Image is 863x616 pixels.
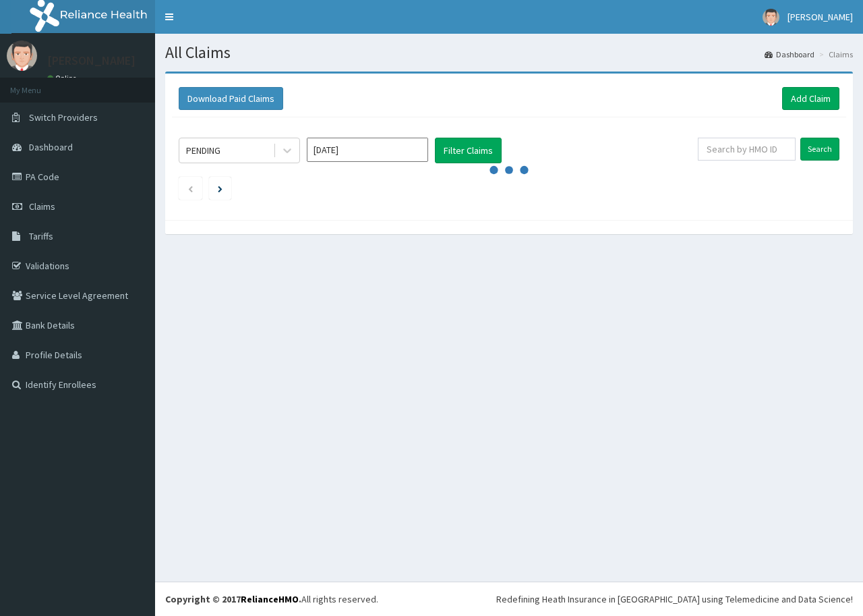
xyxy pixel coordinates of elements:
[47,74,80,83] a: Online
[787,11,853,23] span: [PERSON_NAME]
[165,593,301,605] strong: Copyright © 2017 .
[187,182,194,194] a: Previous page
[496,592,853,606] div: Redefining Heath Insurance in [GEOGRAPHIC_DATA] using Telemedicine and Data Science!
[816,49,853,60] li: Claims
[698,138,796,161] input: Search by HMO ID
[29,141,73,153] span: Dashboard
[186,144,220,157] div: PENDING
[435,138,502,163] button: Filter Claims
[29,200,55,213] span: Claims
[7,40,37,71] img: User Image
[29,111,98,123] span: Switch Providers
[241,593,299,605] a: RelianceHMO
[765,49,814,60] a: Dashboard
[307,138,428,162] input: Select Month and Year
[800,138,839,161] input: Search
[47,55,136,67] p: [PERSON_NAME]
[179,87,283,110] button: Download Paid Claims
[155,582,863,616] footer: All rights reserved.
[782,87,839,110] a: Add Claim
[165,44,853,61] h1: All Claims
[29,230,53,242] span: Tariffs
[763,9,779,26] img: User Image
[218,182,222,194] a: Next page
[489,150,529,190] svg: audio-loading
